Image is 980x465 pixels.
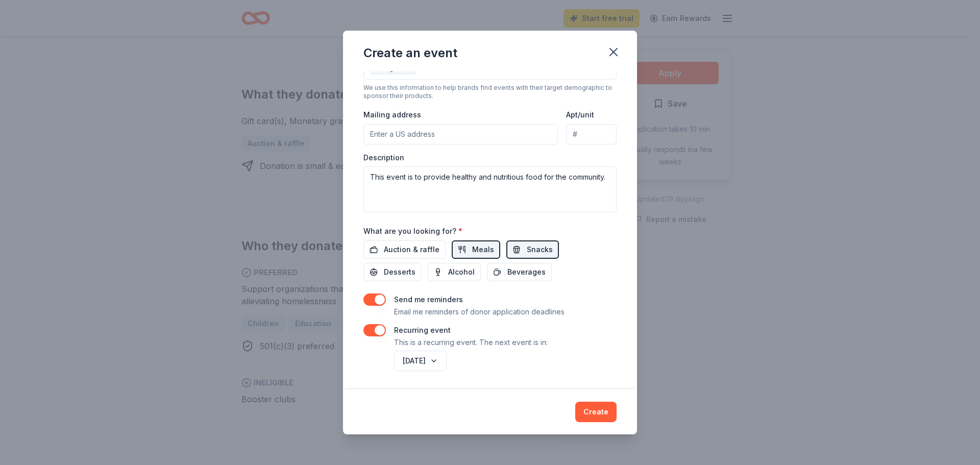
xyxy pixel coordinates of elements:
button: Beverages [487,263,552,281]
span: Snacks [527,243,553,256]
button: Desserts [363,263,422,281]
button: Auction & raffle [363,240,446,259]
span: Beverages [507,266,546,278]
p: This is a recurring event. The next event is in: [394,336,548,349]
div: We use this information to help brands find events with their target demographic to sponsor their... [363,84,617,100]
label: Apt/unit [566,110,594,120]
input: Enter a US address [363,124,558,144]
button: Meals [452,240,500,259]
p: Email me reminders of donor application deadlines [394,306,565,318]
span: Auction & raffle [384,243,439,256]
div: Create an event [363,45,457,61]
label: What are you looking for? [363,226,462,236]
label: Send me reminders [394,295,463,304]
textarea: This event is to provide healthy and nutritious food for the community. [363,166,617,212]
label: Mailing address [363,110,421,120]
label: Description [363,153,404,163]
input: # [566,124,617,144]
button: Snacks [506,240,559,259]
button: Alcohol [428,263,481,281]
label: Recurring event [394,326,451,334]
span: Desserts [384,266,415,278]
span: Alcohol [448,266,475,278]
button: [DATE] [394,351,447,371]
span: Meals [472,243,494,256]
button: Create [575,402,617,422]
